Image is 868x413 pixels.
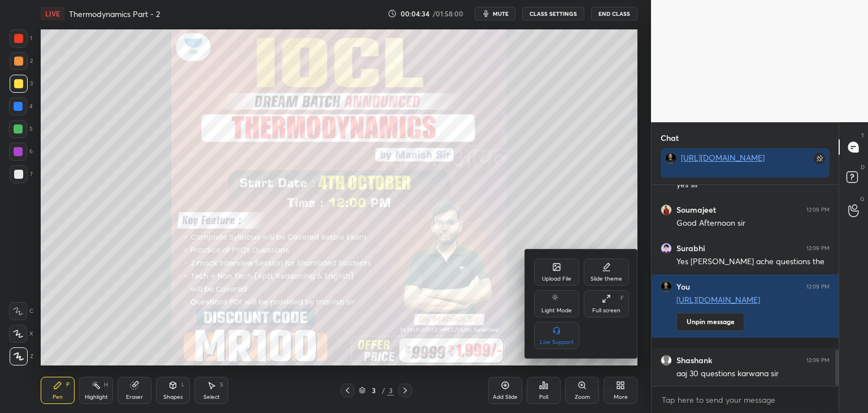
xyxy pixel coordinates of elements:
[542,276,571,282] div: Upload File
[591,276,622,282] div: Slide theme
[592,308,620,313] div: Full screen
[540,339,574,345] div: Live Support
[620,295,624,301] div: F
[541,308,572,313] div: Light Mode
